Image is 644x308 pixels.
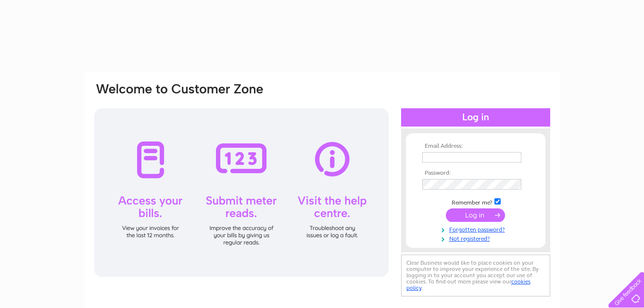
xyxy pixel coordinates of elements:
[422,233,531,243] a: Not registered?
[422,224,531,233] a: Forgotten password?
[406,278,530,291] a: cookies policy
[420,197,531,206] td: Remember me?
[420,143,531,150] th: Email Address:
[401,255,550,296] div: Clear Business would like to place cookies on your computer to improve your experience of the sit...
[446,208,505,222] input: Submit
[420,170,531,177] th: Password:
